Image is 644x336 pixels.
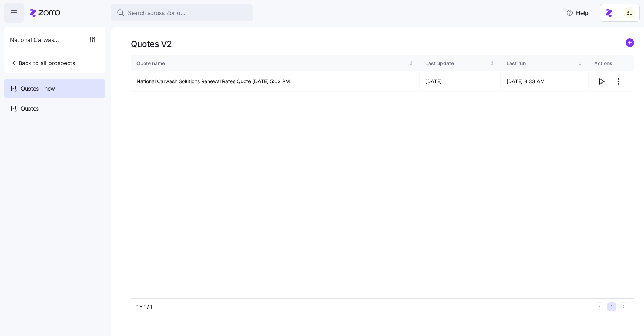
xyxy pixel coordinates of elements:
[501,71,589,92] td: [DATE] 8:33 AM
[425,59,489,67] div: Last update
[566,9,589,17] span: Help
[560,6,594,20] button: Help
[624,7,635,18] img: 2fabda6663eee7a9d0b710c60bc473af
[490,61,495,66] div: Not sorted
[595,302,604,311] button: Previous page
[10,59,75,67] span: Back to all prospects
[607,302,616,311] button: 1
[128,9,186,17] span: Search across Zorro...
[626,38,634,47] svg: add icon
[4,98,105,118] a: Quotes
[506,59,576,67] div: Last run
[111,4,253,21] button: Search across Zorro...
[10,36,61,44] span: National Carwash Solutions
[136,303,592,310] div: 1 - 1 / 1
[420,55,501,71] th: Last updateNot sorted
[420,71,501,92] td: [DATE]
[131,38,172,49] h1: Quotes V2
[626,38,634,49] a: add icon
[131,55,420,71] th: Quote nameNot sorted
[131,71,420,92] td: National Carwash Solutions Renewal Rates Quote [DATE] 5:02 PM
[21,84,55,93] span: Quotes - new
[501,55,589,71] th: Last runNot sorted
[21,104,39,113] span: Quotes
[619,302,628,311] button: Next page
[136,59,408,67] div: Quote name
[409,61,414,66] div: Not sorted
[594,59,628,67] div: Actions
[7,56,78,70] button: Back to all prospects
[578,61,583,66] div: Not sorted
[4,79,105,98] a: Quotes - new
